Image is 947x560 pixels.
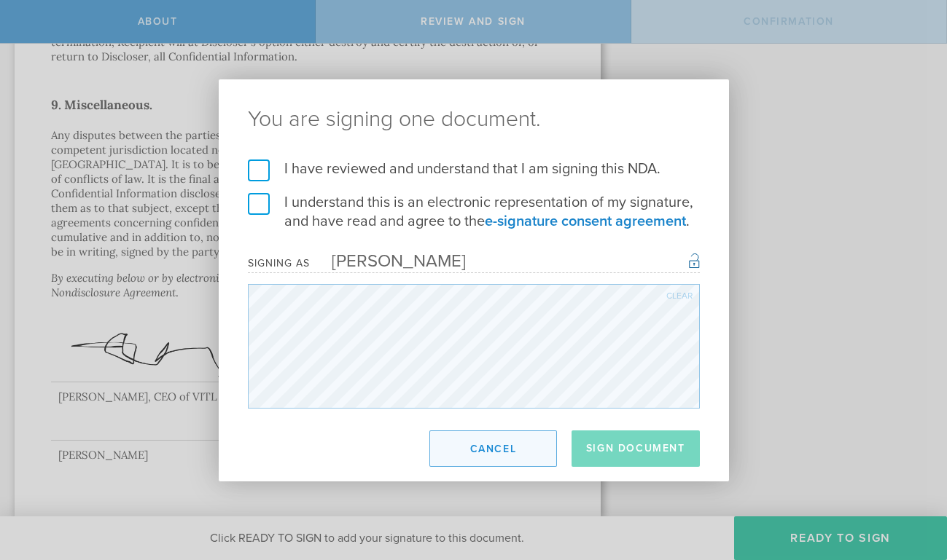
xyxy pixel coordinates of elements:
div: Signing as [248,257,310,269]
a: e-signature consent agreement [485,213,686,230]
button: Sign Document [572,430,700,467]
label: I have reviewed and understand that I am signing this NDA. [248,159,700,178]
iframe: Chat Widget [874,446,947,516]
button: Cancel [429,430,557,467]
div: [PERSON_NAME] [310,251,466,272]
ng-pluralize: You are signing one document. [248,109,700,130]
label: I understand this is an electronic representation of my signature, and have read and agree to the . [248,193,700,231]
